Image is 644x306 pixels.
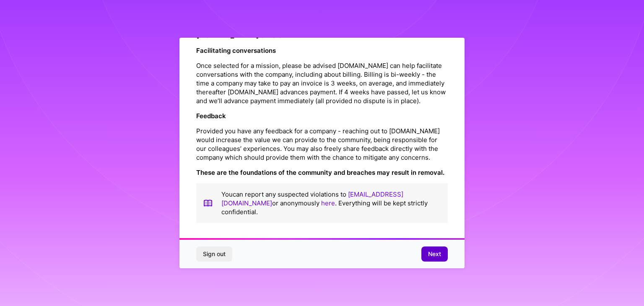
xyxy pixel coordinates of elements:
[196,169,444,176] strong: These are the foundations of the community and breaches may result in removal.
[196,47,276,54] strong: Facilitating conversations
[221,190,441,216] p: You can report any suspected violations to or anonymously . Everything will be kept strictly conf...
[203,190,213,216] img: book icon
[196,61,448,105] p: Once selected for a mission, please be advised [DOMAIN_NAME] can help facilitate conversations wi...
[203,250,226,258] span: Sign out
[196,246,232,262] button: Sign out
[196,112,226,120] strong: Feedback
[196,127,448,162] p: Provided you have any feedback for a company - reaching out to [DOMAIN_NAME] would increase the v...
[421,246,448,262] button: Next
[428,250,441,258] span: Next
[321,199,335,207] a: here
[221,190,403,207] a: [EMAIL_ADDRESS][DOMAIN_NAME]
